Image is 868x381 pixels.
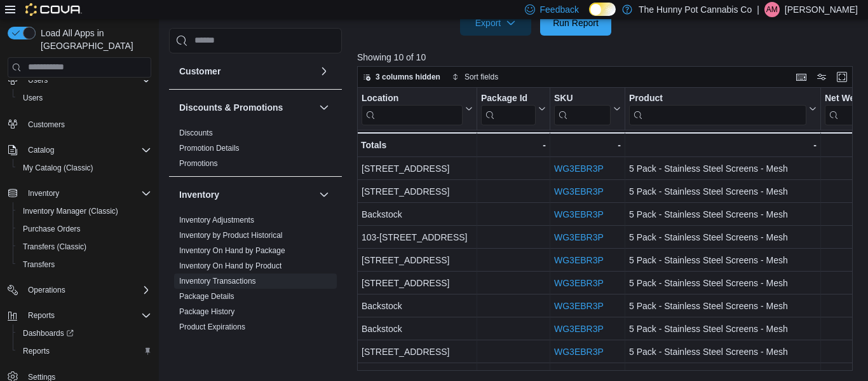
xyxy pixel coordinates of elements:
[554,324,604,334] a: WG3EBR3P
[629,93,806,105] div: Product
[554,347,604,357] a: WG3EBR3P
[23,206,118,216] span: Inventory Manager (Classic)
[629,93,806,125] div: Product
[3,71,156,89] button: Users
[554,278,604,288] a: WG3EBR3P
[179,246,285,255] a: Inventory On Hand by Package
[629,184,817,199] div: 5 Pack - Stainless Steel Screens - Mesh
[13,324,156,342] a: Dashboards
[179,188,314,201] button: Inventory
[554,255,604,265] a: WG3EBR3P
[28,310,55,321] span: Reports
[3,114,156,133] button: Customers
[179,231,283,240] a: Inventory by Product Historical
[589,3,616,16] input: Dark Mode
[179,143,240,153] span: Promotion Details
[179,337,237,347] span: Purchase Orders
[629,321,817,336] div: 5 Pack - Stainless Steel Screens - Mesh
[554,186,604,197] a: WG3EBR3P
[468,10,524,36] span: Export
[23,73,53,88] button: Users
[179,261,281,270] a: Inventory On Hand by Product
[23,186,64,201] button: Inventory
[18,239,92,254] a: Transfers (Classic)
[18,343,55,359] a: Reports
[179,322,245,332] span: Product Expirations
[785,2,858,17] p: [PERSON_NAME]
[3,307,156,324] button: Reports
[36,27,151,52] span: Load All Apps in [GEOGRAPHIC_DATA]
[179,65,220,78] h3: Customer
[362,321,473,336] div: Backstock
[23,224,81,234] span: Purchase Orders
[629,230,817,245] div: 5 Pack - Stainless Steel Screens - Mesh
[179,322,245,331] a: Product Expirations
[179,277,256,286] a: Inventory Transactions
[376,72,440,82] span: 3 columns hidden
[23,308,60,323] button: Reports
[554,137,621,153] div: -
[13,159,156,177] button: My Catalog (Classic)
[554,93,611,125] div: SKU URL
[362,93,463,125] div: Location
[18,160,98,176] a: My Catalog (Classic)
[18,204,123,219] a: Inventory Manager (Classic)
[629,93,817,125] button: Product
[834,69,850,85] button: Enter fullscreen
[540,3,579,16] span: Feedback
[23,117,70,132] a: Customers
[629,137,817,153] div: -
[481,93,546,125] button: Package Id
[481,93,536,105] div: Package Id
[766,2,778,17] span: AM
[169,125,342,176] div: Discounts & Promotions
[13,238,156,256] button: Transfers (Classic)
[23,346,50,356] span: Reports
[179,128,213,138] span: Discounts
[18,204,151,219] span: Inventory Manager (Classic)
[179,144,240,153] a: Promotion Details
[18,90,48,106] a: Users
[629,298,817,314] div: 5 Pack - Stainless Steel Screens - Mesh
[179,291,234,301] span: Package Details
[23,260,55,270] span: Transfers
[13,89,156,107] button: Users
[362,93,463,105] div: Location
[18,343,151,359] span: Reports
[23,186,151,201] span: Inventory
[481,93,536,125] div: Package URL
[179,159,218,168] a: Promotions
[629,253,817,268] div: 5 Pack - Stainless Steel Screens - Mesh
[362,93,473,125] button: Location
[179,188,219,201] h3: Inventory
[362,207,473,222] div: Backstock
[553,17,599,29] span: Run Report
[23,308,151,323] span: Reports
[28,188,59,198] span: Inventory
[3,184,156,202] button: Inventory
[28,120,65,130] span: Customers
[554,209,604,219] a: WG3EBR3P
[13,220,156,238] button: Purchase Orders
[25,3,82,16] img: Cova
[179,128,213,137] a: Discounts
[23,116,151,132] span: Customers
[28,145,54,155] span: Catalog
[179,246,285,256] span: Inventory On Hand by Package
[23,163,93,173] span: My Catalog (Classic)
[589,16,590,17] span: Dark Mode
[361,137,473,153] div: Totals
[18,239,151,254] span: Transfers (Classic)
[179,65,314,78] button: Customer
[23,93,43,103] span: Users
[554,163,604,174] a: WG3EBR3P
[13,256,156,274] button: Transfers
[179,276,256,286] span: Inventory Transactions
[639,2,752,17] p: The Hunny Pot Cannabis Co
[362,298,473,314] div: Backstock
[465,72,498,82] span: Sort fields
[540,10,611,36] button: Run Report
[629,161,817,176] div: 5 Pack - Stainless Steel Screens - Mesh
[23,142,59,158] button: Catalog
[3,281,156,299] button: Operations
